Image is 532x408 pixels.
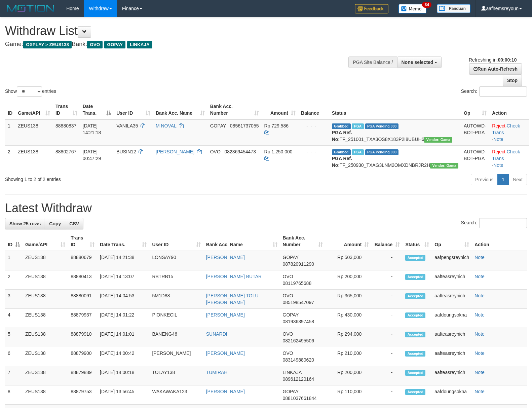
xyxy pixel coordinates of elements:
div: Showing 1 to 2 of 2 entries [5,173,217,183]
span: GOPAY [210,123,226,128]
span: Show 25 rows [9,221,41,226]
td: Rp 503,000 [326,251,372,270]
td: [DATE] 14:01:01 [97,328,149,347]
td: - [372,347,403,366]
th: Bank Acc. Number: activate to sort column ascending [207,100,262,119]
td: Rp 200,000 [326,366,372,385]
span: Copy 0881037661844 to clipboard [283,396,317,401]
td: 8 [5,385,23,405]
img: MOTION_logo.png [5,3,56,13]
th: Date Trans.: activate to sort column descending [80,100,114,119]
img: panduan.png [437,4,470,13]
span: Copy 081936397458 to clipboard [283,319,314,324]
td: - [372,251,403,270]
td: aafteasreynich [432,366,472,385]
div: PGA Site Balance / [348,57,397,68]
td: ZEUS138 [23,290,68,309]
label: Show entries [5,86,56,97]
td: 6 [5,347,23,366]
span: Rp 1.250.000 [264,149,293,154]
a: SUNARDI [206,331,227,337]
td: aafdoungsokna [432,309,472,328]
span: Refreshing in: [469,57,517,63]
td: 2 [5,270,23,290]
a: CSV [65,218,83,229]
span: Accepted [405,332,425,337]
td: · · [489,119,529,146]
td: 88879937 [68,309,97,328]
h1: Withdraw List [5,24,348,38]
td: aafdoungsokna [432,385,472,405]
th: Amount: activate to sort column ascending [326,232,372,251]
td: ZEUS138 [23,270,68,290]
a: Note [474,350,485,356]
span: Copy 085198547097 to clipboard [283,300,314,305]
th: User ID: activate to sort column ascending [149,232,203,251]
div: - - - [301,148,327,155]
td: [DATE] 14:00:18 [97,366,149,385]
a: Note [474,389,485,394]
span: Rp 729.586 [264,123,289,128]
a: [PERSON_NAME] [206,255,245,260]
label: Search: [461,86,527,97]
span: GOPAY [104,41,125,48]
img: Button%20Memo.svg [398,4,427,13]
span: OVO [283,293,293,298]
td: 88879900 [68,347,97,366]
td: Rp 210,000 [326,347,372,366]
b: PGA Ref. No: [332,156,352,168]
span: None selected [402,60,433,65]
td: LONSAY90 [149,251,203,270]
span: LINKAJA [127,41,152,48]
a: Check Trans [492,149,520,161]
strong: 00:00:10 [498,57,517,63]
th: Op: activate to sort column ascending [432,232,472,251]
span: Copy 082369454473 to clipboard [224,149,256,154]
th: Op: activate to sort column ascending [461,100,489,119]
a: Note [493,137,503,142]
span: OVO [210,149,221,154]
span: Copy [49,221,61,226]
span: Accepted [405,274,425,280]
span: LINKAJA [283,370,302,375]
span: Grabbed [332,123,351,129]
td: 88880679 [68,251,97,270]
td: [DATE] 14:21:38 [97,251,149,270]
th: Status: activate to sort column ascending [403,232,432,251]
div: - - - [301,122,327,129]
td: aafpengsreynich [432,251,472,270]
span: GOPAY [283,255,299,260]
span: Copy 08561737055 to clipboard [230,123,259,128]
td: Rp 430,000 [326,309,372,328]
img: Feedback.jpg [355,4,388,13]
span: Copy 082162495506 to clipboard [283,338,314,343]
a: Note [474,293,485,298]
td: - [372,270,403,290]
a: [PERSON_NAME] [156,149,194,154]
td: ZEUS138 [23,366,68,385]
td: 88879753 [68,385,97,405]
a: Note [474,274,485,279]
td: 88879910 [68,328,97,347]
th: Game/API: activate to sort column ascending [23,232,68,251]
span: Marked by aafsreyleap [352,149,364,155]
td: 1 [5,119,15,146]
td: AUTOWD-BOT-PGA [461,145,489,171]
span: OVO [283,331,293,337]
a: TUMIRAH [206,370,228,375]
span: Copy 08119765688 to clipboard [283,281,312,286]
a: Reject [492,149,505,154]
span: Accepted [405,351,425,357]
th: Bank Acc. Name: activate to sort column ascending [203,232,280,251]
th: Date Trans.: activate to sort column ascending [97,232,149,251]
a: [PERSON_NAME] BUTAR [206,274,262,279]
td: BANENG46 [149,328,203,347]
td: 88880413 [68,270,97,290]
th: Balance: activate to sort column ascending [372,232,403,251]
span: Marked by aafpengsreynich [352,123,364,129]
td: 2 [5,145,15,171]
span: Accepted [405,370,425,376]
a: Note [474,370,485,375]
td: aafteasreynich [432,270,472,290]
th: ID [5,100,15,119]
